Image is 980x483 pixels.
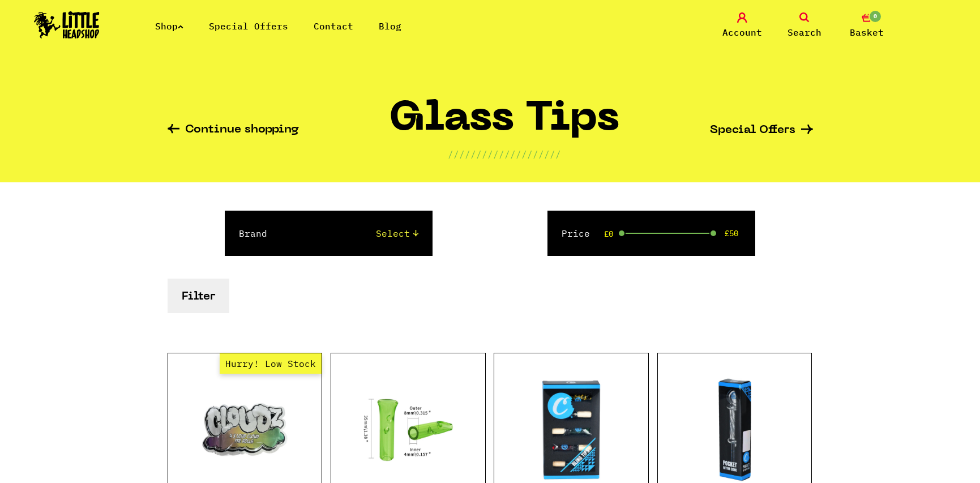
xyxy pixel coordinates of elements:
[776,12,833,39] a: Search
[788,25,821,39] span: Search
[389,100,619,147] h1: Glass Tips
[168,279,229,313] button: Filter
[448,147,561,161] p: ////////////////////
[220,353,322,374] span: Hurry! Low Stock
[34,11,100,39] img: Little Head Shop Logo
[838,12,895,39] a: 0 Basket
[722,25,762,39] span: Account
[868,10,882,23] span: 0
[604,229,613,238] span: £0
[725,229,738,238] span: £50
[314,20,353,32] a: Contact
[850,25,884,39] span: Basket
[155,20,183,32] a: Shop
[379,20,401,32] a: Blog
[209,20,288,32] a: Special Offers
[562,226,590,240] label: Price
[239,226,267,240] label: Brand
[710,125,813,136] a: Special Offers
[168,124,299,137] a: Continue shopping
